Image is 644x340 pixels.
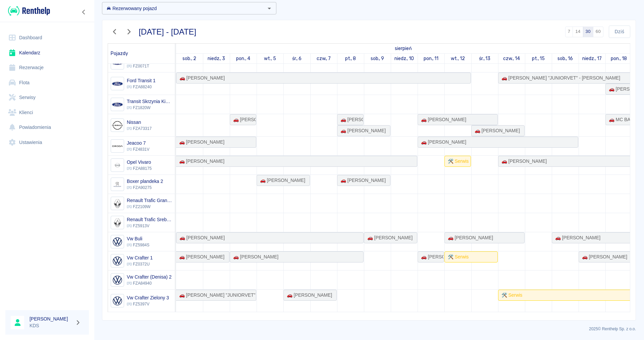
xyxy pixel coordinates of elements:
img: Image [112,78,123,89]
div: 🚗 [PERSON_NAME] [257,177,305,184]
button: Zwiń nawigację [79,8,89,16]
a: 7 sierpnia 2025 [315,54,333,63]
a: 4 sierpnia 2025 [234,54,252,63]
p: FZA90275 [127,185,163,191]
a: Kalendarz [5,45,89,60]
h6: Ford Transit 1 [127,77,156,84]
h6: Vw Buli [127,235,149,242]
h6: [PERSON_NAME] [30,315,72,322]
p: KDS [30,322,72,329]
a: 12 sierpnia 2025 [449,54,467,63]
a: Klienci [5,105,89,120]
a: 3 sierpnia 2025 [206,54,227,63]
h6: Vw Crafter (Denisa) 2 [127,274,172,280]
div: 🚗 [PERSON_NAME] [177,234,225,241]
h6: Nissan [127,119,152,126]
a: 6 sierpnia 2025 [290,54,304,63]
img: Image [112,99,123,110]
a: 2 sierpnia 2025 [181,54,198,63]
div: 🛠️ Serwis [445,158,469,165]
a: 13 sierpnia 2025 [477,54,492,63]
div: 🚗 [PERSON_NAME] [338,177,386,184]
p: FZ0071T [127,63,159,69]
div: 🚗 [PERSON_NAME] [176,139,224,146]
a: 17 sierpnia 2025 [581,54,603,63]
h6: Opel Vivaro [127,159,152,165]
a: Powiadomienia [5,120,89,135]
p: FZA88240 [127,84,156,90]
div: 🚗 [PERSON_NAME] [338,127,386,134]
div: 🚗 [PERSON_NAME] [418,139,466,146]
a: 10 sierpnia 2025 [393,54,416,63]
div: 🚗 [PERSON_NAME] [365,234,413,241]
div: 🚗 [PERSON_NAME] [472,127,520,134]
div: 🛠️ Serwis [499,292,522,299]
img: Image [112,236,123,247]
p: FZ2109W [127,204,172,210]
a: 9 sierpnia 2025 [369,54,386,63]
img: Image [112,217,123,228]
img: Image [112,141,123,152]
p: FZ4831V [127,146,149,152]
p: FZA88175 [127,165,152,172]
button: 60 dni [593,27,603,37]
img: Image [112,295,123,306]
img: Image [112,179,123,190]
a: 16 sierpnia 2025 [556,54,575,63]
a: 14 sierpnia 2025 [501,54,522,63]
input: Wyszukaj i wybierz pojazdy... [104,4,263,12]
button: 14 dni [573,27,583,37]
h6: Vw Crafter 1 [127,254,153,261]
p: FZ1820W [127,105,172,111]
h3: [DATE] - [DATE] [139,27,197,37]
h6: Renault Trafic Srebrny [127,216,172,223]
h6: Transit Skrzynia Kiper [127,98,172,105]
img: Image [112,160,123,171]
div: 🚗 [PERSON_NAME] [418,253,443,260]
button: Otwórz [265,4,274,13]
a: Dashboard [5,30,89,45]
h6: Jeacoo 7 [127,140,149,146]
div: 🚗 [PERSON_NAME] [176,158,224,165]
h6: Boxer plandeka 2 [127,178,163,185]
a: Renthelp logo [5,5,50,16]
img: Image [112,198,123,209]
div: 🚗 [PERSON_NAME] [499,158,547,165]
p: 2025 © Renthelp Sp. z o.o. [102,326,636,332]
a: 5 sierpnia 2025 [262,54,278,63]
h6: Vw Crafter Zielony 3 [127,294,169,301]
div: 🚗 [PERSON_NAME] "JUNIORVET" - [PERSON_NAME] [176,292,256,299]
a: Flota [5,75,89,90]
div: 🚗 [PERSON_NAME] [177,75,225,82]
a: Rezerwacje [5,60,89,75]
button: 7 dni [565,27,573,37]
a: 8 sierpnia 2025 [343,54,358,63]
a: Serwisy [5,90,89,105]
button: 30 dni [583,27,593,37]
div: 🚗 [PERSON_NAME] [230,253,278,260]
a: 15 sierpnia 2025 [530,54,547,63]
div: 🚗 [PERSON_NAME] "JUNIORVET" - [PERSON_NAME] [499,75,620,82]
img: Image [112,120,123,131]
a: 18 sierpnia 2025 [609,54,629,63]
div: 🚗 [PERSON_NAME] [230,116,256,123]
img: Renthelp logo [8,5,50,16]
p: FZ5913V [127,223,172,229]
div: 🚗 [PERSON_NAME] [284,292,332,299]
div: 🚗 [PERSON_NAME] [445,234,493,241]
h6: Renault Trafic Granatowy [127,197,172,204]
div: 🚗 [PERSON_NAME] [552,234,600,241]
a: 2 sierpnia 2025 [393,44,414,53]
span: Pojazdy [111,51,128,56]
a: Ustawienia [5,135,89,150]
p: FZ5397V [127,301,169,307]
div: 🛠️ Serwis [445,253,469,260]
div: 🚗 [PERSON_NAME] [338,116,363,123]
p: FZA73317 [127,126,152,132]
p: FZ0372U [127,261,153,267]
img: Image [112,275,123,286]
a: 11 sierpnia 2025 [422,54,440,63]
p: FZA84940 [127,280,172,286]
button: Dziś [609,26,630,38]
div: 🚗 [PERSON_NAME] [418,116,466,123]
